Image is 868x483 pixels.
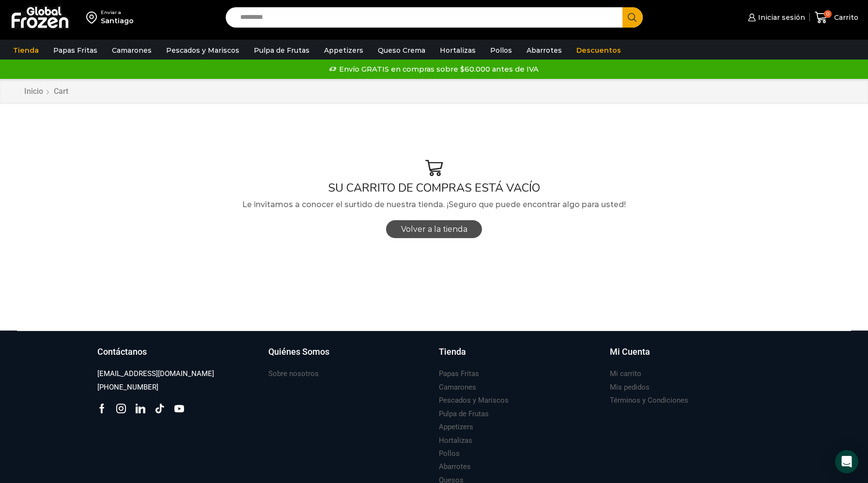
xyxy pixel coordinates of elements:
a: Volver a la tienda [386,220,482,238]
a: Tienda [8,41,44,60]
h3: Pescados y Mariscos [439,395,509,406]
a: Camarones [439,381,476,394]
a: Pulpa de Frutas [439,408,489,421]
span: 0 [824,10,832,18]
a: Papas Fritas [439,367,479,380]
a: Hortalizas [439,434,472,447]
a: Descuentos [572,41,626,60]
div: Santiago [101,16,134,26]
p: Le invitamos a conocer el surtido de nuestra tienda. ¡Seguro que puede encontrar algo para usted! [17,198,851,211]
a: Pescados y Mariscos [161,41,244,60]
a: Términos y Condiciones [610,394,688,407]
h3: Contáctanos [97,346,147,358]
a: [PHONE_NUMBER] [97,381,158,394]
span: Carrito [832,13,858,22]
a: Pescados y Mariscos [439,394,509,407]
span: Volver a la tienda [401,225,467,234]
h3: Mi carrito [610,369,641,379]
h3: Sobre nosotros [268,369,319,379]
div: Open Intercom Messenger [835,450,858,473]
h1: SU CARRITO DE COMPRAS ESTÁ VACÍO [17,181,851,195]
a: Pollos [439,447,460,460]
h3: Mis pedidos [610,382,650,392]
a: Mis pedidos [610,381,650,394]
a: 0 Carrito [815,6,858,29]
a: Quiénes Somos [268,346,430,368]
a: Tienda [439,346,600,368]
h3: Papas Fritas [439,369,479,379]
h3: Hortalizas [439,436,472,446]
h3: [PHONE_NUMBER] [97,382,158,392]
a: Sobre nosotros [268,367,319,380]
a: Iniciar sesión [745,8,805,27]
a: Camarones [107,41,156,60]
h3: Tienda [439,346,466,358]
button: Search button [622,7,643,28]
a: Appetizers [319,41,368,60]
a: Mi carrito [610,367,641,380]
a: Pollos [485,41,517,60]
img: address-field-icon.svg [86,9,101,26]
a: Papas Fritas [48,41,102,60]
h3: Términos y Condiciones [610,395,688,406]
a: Queso Crema [373,41,430,60]
div: Enviar a [101,9,134,16]
a: Abarrotes [439,460,471,473]
h3: Quiénes Somos [268,346,329,358]
h3: Pollos [439,449,460,459]
a: Abarrotes [522,41,567,60]
span: Iniciar sesión [756,13,805,22]
a: Mi Cuenta [610,346,771,368]
h3: Mi Cuenta [610,346,650,358]
a: Contáctanos [97,346,259,368]
a: Inicio [24,86,44,97]
h3: Appetizers [439,422,473,432]
h3: Pulpa de Frutas [439,409,489,419]
a: Hortalizas [435,41,480,60]
span: Cart [54,87,68,96]
h3: Camarones [439,382,476,392]
h3: Abarrotes [439,462,471,472]
a: Pulpa de Frutas [249,41,314,60]
a: [EMAIL_ADDRESS][DOMAIN_NAME] [97,367,214,380]
h3: [EMAIL_ADDRESS][DOMAIN_NAME] [97,369,214,379]
a: Appetizers [439,421,473,434]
